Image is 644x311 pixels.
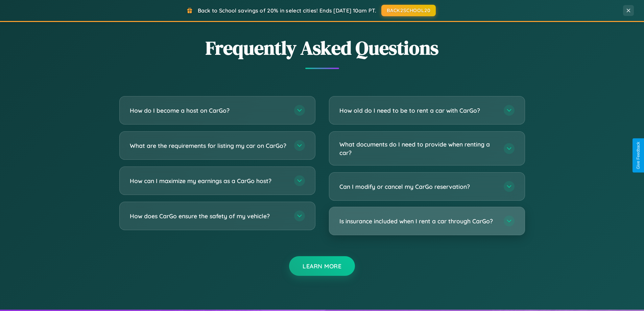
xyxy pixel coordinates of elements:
[339,217,497,225] h3: Is insurance included when I rent a car through CarGo?
[130,212,287,220] h3: How does CarGo ensure the safety of my vehicle?
[339,182,497,191] h3: Can I modify or cancel my CarGo reservation?
[339,140,497,157] h3: What documents do I need to provide when renting a car?
[198,7,376,14] span: Back to School savings of 20% in select cities! Ends [DATE] 10am PT.
[381,5,436,16] button: BACK2SCHOOL20
[130,177,287,185] h3: How can I maximize my earnings as a CarGo host?
[636,142,641,169] div: Give Feedback
[339,106,497,115] h3: How old do I need to be to rent a car with CarGo?
[289,256,355,276] button: Learn More
[130,141,287,150] h3: What are the requirements for listing my car on CarGo?
[130,106,287,115] h3: How do I become a host on CarGo?
[119,35,525,61] h2: Frequently Asked Questions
